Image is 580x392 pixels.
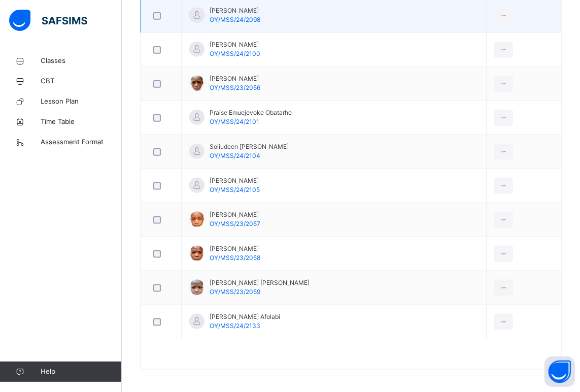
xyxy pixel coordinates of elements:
[210,312,280,321] span: [PERSON_NAME] Afolabi
[9,10,87,31] img: safsims
[210,16,260,23] span: OY/MSS/24/2098
[210,220,260,227] span: OY/MSS/23/2057
[210,186,260,193] span: OY/MSS/24/2105
[210,118,259,125] span: OY/MSS/24/2101
[41,137,122,147] span: Assessment Format
[210,244,260,253] span: [PERSON_NAME]
[210,6,260,15] span: [PERSON_NAME]
[210,288,260,296] span: OY/MSS/23/2059
[210,254,260,262] span: OY/MSS/23/2058
[210,176,260,185] span: [PERSON_NAME]
[210,322,260,330] span: OY/MSS/24/2133
[210,40,260,49] span: [PERSON_NAME]
[41,96,122,107] span: Lesson Plan
[210,210,260,219] span: [PERSON_NAME]
[210,278,310,287] span: [PERSON_NAME] [PERSON_NAME]
[544,356,575,387] button: Open asap
[41,117,122,127] span: Time Table
[210,142,289,151] span: Soliudeen [PERSON_NAME]
[41,367,121,377] span: Help
[210,84,260,91] span: OY/MSS/23/2056
[41,56,122,66] span: Classes
[210,108,292,117] span: Praise Emuejevoke Obatarhe
[210,74,260,83] span: [PERSON_NAME]
[210,152,260,159] span: OY/MSS/24/2104
[41,76,122,86] span: CBT
[210,50,260,57] span: OY/MSS/24/2100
